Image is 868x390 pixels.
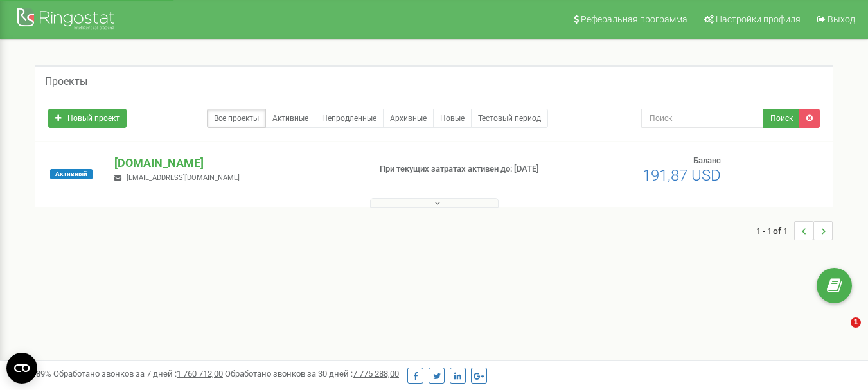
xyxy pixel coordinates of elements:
[828,14,855,24] span: Выход
[207,109,266,128] a: Все проекты
[642,166,721,184] span: 191,87 USD
[581,14,687,24] span: Реферальная программа
[353,369,399,378] u: 7 775 288,00
[756,208,833,253] nav: ...
[225,369,399,378] span: Обработано звонков за 30 дней :
[641,109,764,128] input: Поиск
[433,109,472,128] a: Новые
[265,109,315,128] a: Активные
[315,109,384,128] a: Непродленные
[380,163,558,175] p: При текущих затратах активен до: [DATE]
[756,221,794,240] span: 1 - 1 of 1
[53,369,223,378] span: Обработано звонков за 7 дней :
[177,369,223,378] u: 1 760 712,00
[851,317,861,328] span: 1
[127,173,240,182] span: [EMAIL_ADDRESS][DOMAIN_NAME]
[763,109,800,128] button: Поиск
[114,155,359,172] p: [DOMAIN_NAME]
[716,14,801,24] span: Настройки профиля
[45,76,87,87] h5: Проекты
[824,317,855,348] iframe: Intercom live chat
[6,353,37,384] button: Open CMP widget
[48,109,127,128] a: Новый проект
[383,109,434,128] a: Архивные
[471,109,548,128] a: Тестовый период
[693,155,721,165] span: Баланс
[50,169,93,179] span: Активный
